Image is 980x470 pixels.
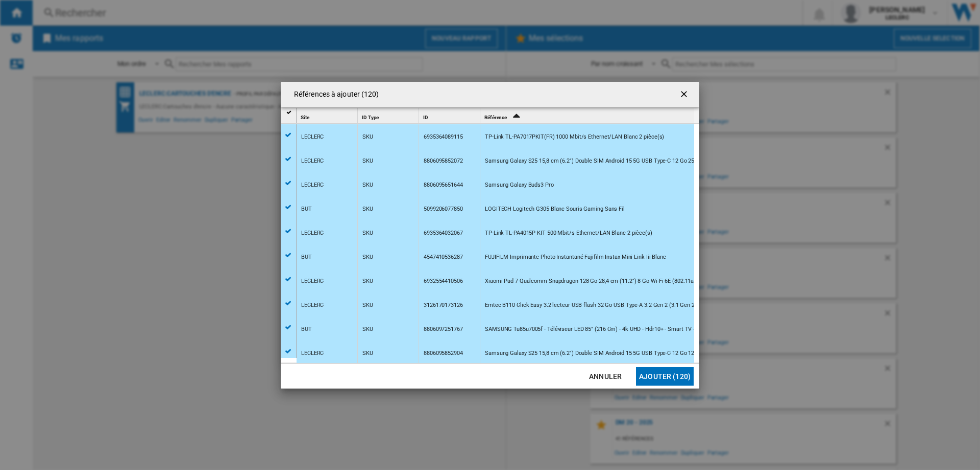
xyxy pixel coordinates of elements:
[485,294,722,317] div: Emtec B110 Click Easy 3.2 lecteur USB flash 32 Go USB Type-A 3.2 Gen 2 (3.1 Gen 2) Noir, Bleu
[424,342,463,365] div: 8806095852904
[301,197,312,221] div: BUT
[301,221,324,245] div: LECLERC
[360,108,419,124] div: Sort None
[301,149,324,173] div: LECLERC
[362,342,373,365] div: SKU
[583,367,628,386] button: Annuler
[636,367,694,386] button: Ajouter (120)
[301,115,309,120] span: Site
[485,270,710,293] div: Xiaomi Pad 7 Qualcomm Snapdragon 128 Go 28,4 cm (11.2") 8 Go Wi-Fi 6E (802.11ax) Vert
[424,125,463,149] div: 6935364089115
[301,342,324,365] div: LECLERC
[508,115,524,120] span: Sort Ascending
[482,108,694,124] div: Sort Ascending
[362,149,373,173] div: SKU
[301,125,324,149] div: LECLERC
[362,221,373,245] div: SKU
[360,108,419,124] div: ID Type Sort None
[362,245,373,269] div: SKU
[362,115,379,120] span: ID Type
[424,318,463,341] div: 8806097251767
[424,221,463,245] div: 6935364032067
[485,149,751,173] div: Samsung Galaxy S25 15,8 cm (6.2") Double SIM Android 15 5G USB Type-C 12 Go 256 Go 4000 mAh Marine
[424,245,463,269] div: 4547410536287
[485,125,664,149] div: TP-Link TL-PA7017PKIT(FR) 1000 Mbit/s Ethernet/LAN Blanc 2 pièce(s)
[301,270,324,293] div: LECLERC
[301,173,324,197] div: LECLERC
[485,342,773,365] div: Samsung Galaxy S25 15,8 cm (6.2") Double SIM Android 15 5G USB Type-C 12 Go 128 Go 4000 mAh Coule...
[485,197,625,221] div: LOGITECH Logitech G305 Blanc Souris Gaming Sans Fil
[675,84,695,105] button: getI18NText('BUTTONS.CLOSE_DIALOG')
[362,270,373,293] div: SKU
[421,108,480,124] div: ID Sort None
[362,173,373,197] div: SKU
[482,108,694,124] div: Référence Sort Ascending
[424,149,463,173] div: 8806095852072
[424,197,463,221] div: 5099206077850
[362,318,373,341] div: SKU
[289,89,379,100] h4: Références à ajouter (120)
[485,173,554,197] div: Samsung Galaxy Buds3 Pro
[301,245,312,269] div: BUT
[679,89,691,101] ng-md-icon: getI18NText('BUTTONS.CLOSE_DIALOG')
[485,221,652,245] div: TP-Link TL-PA4015P KIT 500 Mbit/s Ethernet/LAN Blanc 2 pièce(s)
[299,108,357,124] div: Sort None
[362,197,373,221] div: SKU
[421,108,480,124] div: Sort None
[299,108,357,124] div: Site Sort None
[424,294,463,317] div: 3126170173126
[424,270,463,293] div: 6932554410506
[485,245,666,269] div: FUJIFILM Imprimante Photo Instantané Fujifilm Instax Mini Link Iii Blanc
[301,294,324,317] div: LECLERC
[485,318,766,341] div: SAMSUNG Tu85u7005f - Téléviseur LED 85" (216 Cm) - 4k UHD - Hdr10+ - Smart TV - Gaming Hub - 3xHD...
[362,294,373,317] div: SKU
[423,115,428,120] span: ID
[424,173,463,197] div: 8806095651644
[362,125,373,149] div: SKU
[301,318,312,341] div: BUT
[484,115,507,120] span: Référence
